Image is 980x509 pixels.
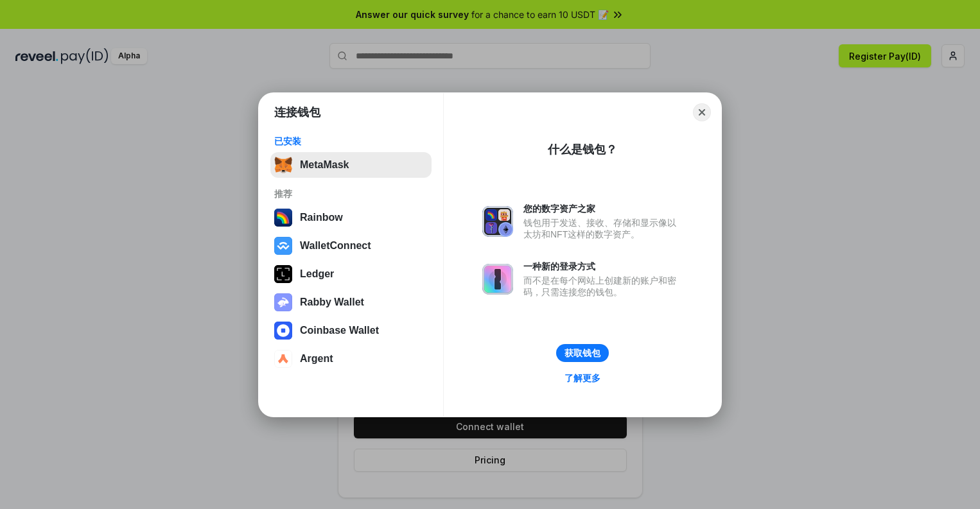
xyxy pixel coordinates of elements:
div: 了解更多 [564,372,600,384]
img: svg+xml,%3Csvg%20width%3D%22120%22%20height%3D%22120%22%20viewBox%3D%220%200%20120%20120%22%20fil... [274,209,292,227]
button: 获取钱包 [556,344,609,362]
img: svg+xml,%3Csvg%20xmlns%3D%22http%3A%2F%2Fwww.w3.org%2F2000%2Fsvg%22%20fill%3D%22none%22%20viewBox... [274,293,292,311]
div: MetaMask [300,159,349,171]
img: svg+xml,%3Csvg%20xmlns%3D%22http%3A%2F%2Fwww.w3.org%2F2000%2Fsvg%22%20fill%3D%22none%22%20viewBox... [482,206,513,237]
button: Ledger [270,261,432,287]
div: 推荐 [274,188,428,200]
img: svg+xml,%3Csvg%20fill%3D%22none%22%20height%3D%2233%22%20viewBox%3D%220%200%2035%2033%22%20width%... [274,156,292,174]
div: 钱包用于发送、接收、存储和显示像以太坊和NFT这样的数字资产。 [523,217,683,240]
button: Coinbase Wallet [270,318,432,343]
button: Rainbow [270,205,432,230]
img: svg+xml,%3Csvg%20width%3D%2228%22%20height%3D%2228%22%20viewBox%3D%220%200%2028%2028%22%20fill%3D... [274,237,292,255]
img: svg+xml,%3Csvg%20xmlns%3D%22http%3A%2F%2Fwww.w3.org%2F2000%2Fsvg%22%20width%3D%2228%22%20height%3... [274,265,292,283]
div: Argent [300,353,333,365]
div: 而不是在每个网站上创建新的账户和密码，只需连接您的钱包。 [523,275,683,298]
div: Ledger [300,268,334,280]
button: Close [693,103,711,121]
button: MetaMask [270,152,432,178]
button: WalletConnect [270,233,432,259]
div: 获取钱包 [564,347,600,359]
div: WalletConnect [300,240,371,252]
div: 已安装 [274,135,428,147]
img: svg+xml,%3Csvg%20width%3D%2228%22%20height%3D%2228%22%20viewBox%3D%220%200%2028%2028%22%20fill%3D... [274,322,292,340]
button: Argent [270,346,432,372]
div: 您的数字资产之家 [523,203,683,214]
div: Coinbase Wallet [300,325,379,336]
div: 一种新的登录方式 [523,261,683,272]
img: svg+xml,%3Csvg%20xmlns%3D%22http%3A%2F%2Fwww.w3.org%2F2000%2Fsvg%22%20fill%3D%22none%22%20viewBox... [482,264,513,295]
h1: 连接钱包 [274,105,320,120]
img: svg+xml,%3Csvg%20width%3D%2228%22%20height%3D%2228%22%20viewBox%3D%220%200%2028%2028%22%20fill%3D... [274,350,292,368]
button: Rabby Wallet [270,289,432,315]
a: 了解更多 [557,370,608,386]
div: Rabby Wallet [300,297,364,308]
div: Rainbow [300,212,343,223]
div: 什么是钱包？ [548,142,617,157]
